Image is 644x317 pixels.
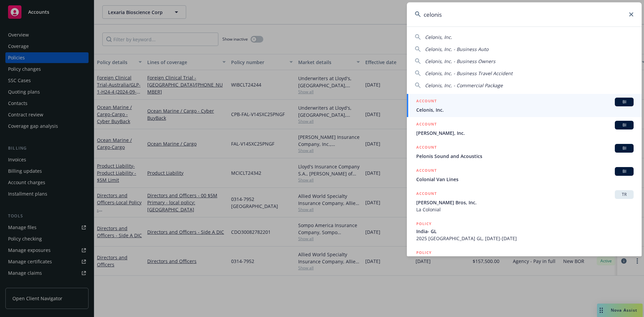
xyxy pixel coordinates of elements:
[416,167,437,175] h5: ACCOUNT
[416,249,432,256] h5: POLICY
[618,99,631,105] span: BI
[425,70,513,76] span: Celonis, Inc. - Business Travel Accident
[407,117,642,140] a: ACCOUNTBI[PERSON_NAME], Inc.
[425,82,503,89] span: Celonis, Inc. - Commercial Package
[618,145,631,151] span: BI
[416,153,634,160] span: Pelonis Sound and Acoustics
[407,2,642,27] input: Search...
[425,46,488,52] span: Celonis, Inc. - Business Auto
[407,163,642,187] a: ACCOUNTBIColonial Van Lines
[416,228,634,235] span: India- GL
[407,187,642,217] a: ACCOUNTTR[PERSON_NAME] Bros, Inc.La Colonial
[416,129,634,137] span: [PERSON_NAME], Inc.
[416,190,437,198] h5: ACCOUNT
[425,58,495,64] span: Celonis, Inc. - Business Owners
[407,94,642,117] a: ACCOUNTBICelonis, Inc.
[416,220,432,227] h5: POLICY
[416,235,634,242] span: 2025 [GEOGRAPHIC_DATA] GL, [DATE]-[DATE]
[407,140,642,163] a: ACCOUNTBIPelonis Sound and Acoustics
[416,199,634,206] span: [PERSON_NAME] Bros, Inc.
[618,192,631,198] span: TR
[416,176,634,183] span: Colonial Van Lines
[407,246,642,274] a: POLICY
[416,98,437,106] h5: ACCOUNT
[416,206,634,213] span: La Colonial
[416,121,437,129] h5: ACCOUNT
[416,106,634,113] span: Celonis, Inc.
[416,144,437,152] h5: ACCOUNT
[618,122,631,128] span: BI
[618,168,631,174] span: BI
[407,217,642,246] a: POLICYIndia- GL2025 [GEOGRAPHIC_DATA] GL, [DATE]-[DATE]
[425,34,452,40] span: Celonis, Inc.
